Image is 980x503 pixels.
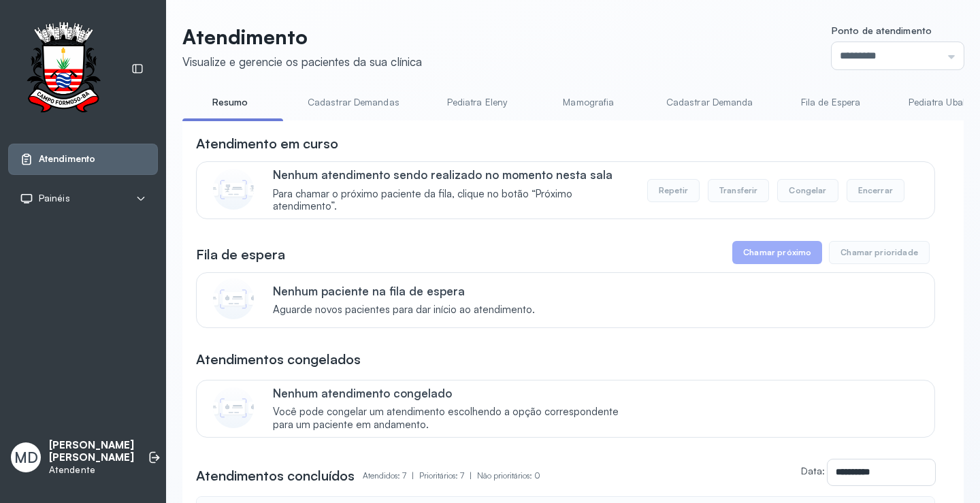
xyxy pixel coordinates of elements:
button: Transferir [708,179,770,202]
img: Imagem de CalloutCard [213,278,254,319]
span: Você pode congelar um atendimento escolhendo a opção correspondente para um paciente em andamento. [273,406,633,432]
span: Painéis [39,193,70,204]
a: Resumo [182,91,278,114]
h3: Atendimento em curso [196,134,338,153]
p: [PERSON_NAME] [PERSON_NAME] [49,439,134,465]
a: Atendimento [20,152,146,166]
h3: Atendimentos congelados [196,350,361,369]
span: | [470,470,472,481]
button: Congelar [777,179,838,202]
a: Cadastrar Demanda [653,91,767,114]
p: Atendimento [182,25,422,49]
button: Repetir [647,179,700,202]
h3: Atendimentos concluídos [196,466,355,485]
a: Mamografia [541,91,636,114]
div: Visualize e gerencie os pacientes da sua clínica [182,54,422,69]
span: | [412,470,414,481]
a: Cadastrar Demandas [294,91,413,114]
a: Pediatra Eleny [429,91,525,114]
p: Atendente [49,464,134,476]
button: Chamar próximo [732,241,822,264]
button: Encerrar [847,179,904,202]
span: Ponto de atendimento [832,25,932,36]
h3: Fila de espera [196,245,285,264]
p: Não prioritários: 0 [477,466,540,485]
p: Atendidos: 7 [363,466,419,485]
span: Atendimento [39,153,95,165]
button: Chamar prioridade [829,241,930,264]
a: Fila de Espera [783,91,879,114]
img: Imagem de CalloutCard [213,169,254,210]
p: Nenhum atendimento sendo realizado no momento nesta sala [273,167,633,182]
span: Para chamar o próximo paciente da fila, clique no botão “Próximo atendimento”. [273,188,633,214]
img: Logotipo do estabelecimento [14,22,112,116]
label: Data: [801,465,825,476]
p: Nenhum atendimento congelado [273,386,633,400]
p: Prioritários: 7 [419,466,477,485]
img: Imagem de CalloutCard [213,387,254,428]
span: Aguarde novos pacientes para dar início ao atendimento. [273,304,535,317]
p: Nenhum paciente na fila de espera [273,284,535,298]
